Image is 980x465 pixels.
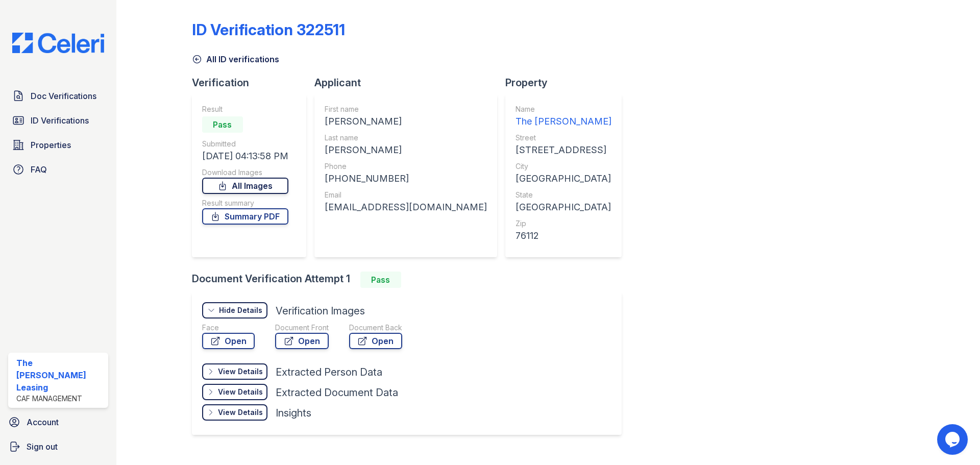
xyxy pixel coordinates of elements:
[219,305,262,315] div: Hide Details
[4,412,112,432] a: Account
[31,114,89,127] span: ID Verifications
[8,86,108,106] a: Doc Verifications
[349,333,402,349] a: Open
[516,104,611,114] div: Name
[27,440,58,453] span: Sign out
[325,172,487,186] div: [PHONE_NUMBER]
[192,76,314,90] div: Verification
[4,436,112,457] a: Sign out
[31,163,47,176] span: FAQ
[325,190,487,200] div: Email
[275,333,329,349] a: Open
[516,172,611,186] div: [GEOGRAPHIC_DATA]
[27,416,59,428] span: Account
[202,149,288,163] div: [DATE] 04:13:58 PM
[349,323,402,333] div: Document Back
[276,304,365,318] div: Verification Images
[31,139,71,151] span: Properties
[360,272,401,288] div: Pass
[516,229,611,243] div: 76112
[192,20,345,39] div: ID Verification 322511
[8,159,108,180] a: FAQ
[276,365,382,379] div: Extracted Person Data
[276,385,398,400] div: Extracted Document Data
[516,218,611,229] div: Zip
[314,76,505,90] div: Applicant
[192,272,630,288] div: Document Verification Attempt 1
[4,33,112,53] img: CE_Logo_Blue-a8612792a0a2168367f1c8372b55b34899dd931a85d93a1a3d3e32e68fde9ad4.png
[516,114,611,129] div: The [PERSON_NAME]
[218,387,263,397] div: View Details
[202,116,243,133] div: Pass
[202,333,255,349] a: Open
[202,167,288,178] div: Download Images
[192,53,279,65] a: All ID verifications
[325,104,487,114] div: First name
[505,76,630,90] div: Property
[8,110,108,131] a: ID Verifications
[202,139,288,149] div: Submitted
[325,133,487,143] div: Last name
[275,323,329,333] div: Document Front
[937,424,970,455] iframe: chat widget
[218,407,263,418] div: View Details
[276,406,311,420] div: Insights
[202,178,288,194] a: All Images
[516,161,611,172] div: City
[516,200,611,214] div: [GEOGRAPHIC_DATA]
[202,198,288,208] div: Result summary
[202,104,288,114] div: Result
[325,114,487,129] div: [PERSON_NAME]
[31,90,96,102] span: Doc Verifications
[325,200,487,214] div: [EMAIL_ADDRESS][DOMAIN_NAME]
[325,161,487,172] div: Phone
[516,190,611,200] div: State
[202,323,255,333] div: Face
[202,208,288,225] a: Summary PDF
[16,357,104,394] div: The [PERSON_NAME] Leasing
[325,143,487,157] div: [PERSON_NAME]
[516,143,611,157] div: [STREET_ADDRESS]
[516,104,611,129] a: Name The [PERSON_NAME]
[218,366,263,377] div: View Details
[8,135,108,155] a: Properties
[516,133,611,143] div: Street
[16,394,104,404] div: CAF Management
